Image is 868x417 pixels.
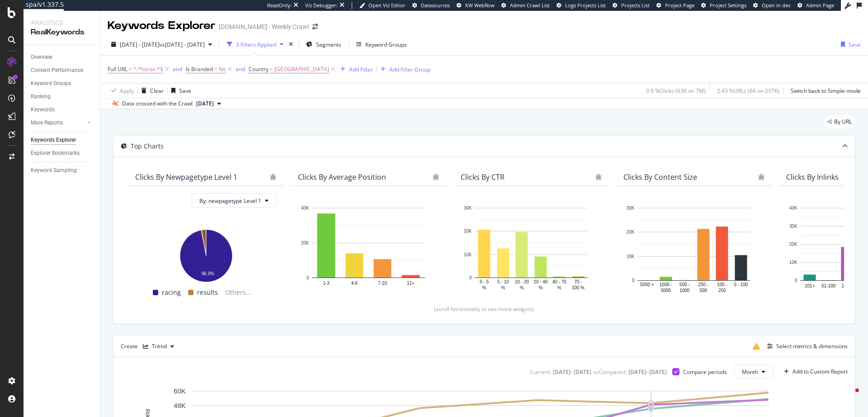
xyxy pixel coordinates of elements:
[160,41,205,48] span: vs [DATE] - [DATE]
[353,37,410,52] button: Keyword Groups
[837,37,861,52] button: Save
[646,87,706,95] div: 0.9 % Clicks ( 63K on 7M )
[849,41,861,48] div: Save
[138,83,164,98] button: Clear
[219,63,226,76] span: No
[196,100,214,108] span: 2024 Jun. 6th
[274,63,329,76] span: [GEOGRAPHIC_DATA]
[120,87,134,95] div: Apply
[214,65,217,73] span: =
[787,83,861,98] button: Switch back to Simple mode
[223,37,287,52] button: 3 Filters Applied
[179,87,191,95] div: Save
[365,41,407,48] div: Keyword Groups
[186,65,213,73] span: Is Branded
[108,65,127,73] span: Full URL
[316,41,341,48] span: Segments
[287,40,295,49] div: times
[108,37,216,52] button: [DATE] - [DATE]vs[DATE] - [DATE]
[173,65,182,73] button: and
[168,83,191,98] button: Save
[108,83,134,98] button: Apply
[389,66,430,73] div: Add Filter Group
[129,65,132,73] span: =
[122,100,193,108] div: Data crossed with the Crawl
[193,98,225,109] button: [DATE]
[270,65,273,73] span: =
[337,64,373,75] button: Add Filter
[349,66,373,73] div: Add Filter
[249,65,269,73] span: Country
[837,386,859,408] iframe: Intercom live chat
[133,63,163,76] span: ^.*horse.*$
[717,87,779,95] div: 2.43 % URLs ( 6K on 257K )
[791,87,861,95] div: Switch back to Simple mode
[377,64,430,75] button: Add Filter Group
[120,41,160,48] span: [DATE] - [DATE]
[150,87,164,95] div: Clear
[236,65,245,73] button: and
[236,41,276,48] div: 3 Filters Applied
[302,37,345,52] button: Segments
